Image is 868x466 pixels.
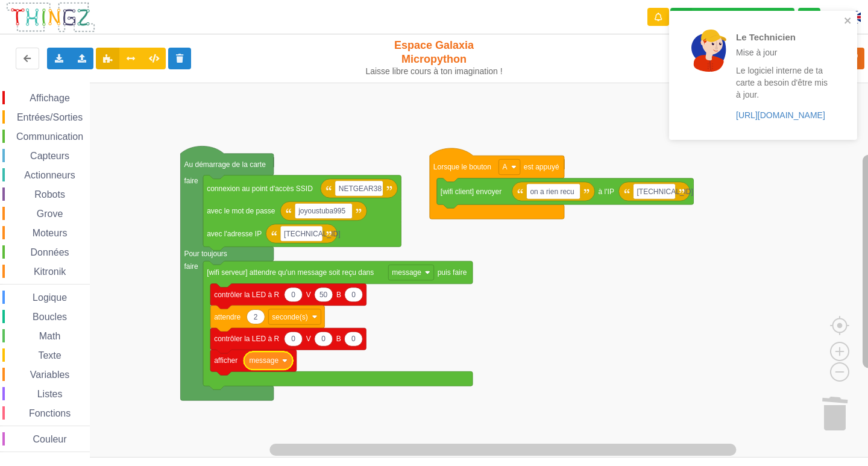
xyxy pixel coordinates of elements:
span: Robots [33,189,67,200]
text: afficher [214,356,237,365]
span: Variables [28,370,72,380]
text: Pour toujours [184,250,227,258]
text: contrôler la LED à R [214,335,279,343]
text: faire [184,262,198,271]
text: 0 [321,335,325,343]
text: message [249,356,278,365]
text: 0 [351,335,356,343]
text: 0 [351,291,356,299]
span: Boucles [31,312,69,322]
text: [TECHNICAL_ID] [637,187,693,196]
text: Au démarrage de la carte [184,160,266,169]
span: Texte [36,350,63,361]
span: Données [29,247,71,257]
div: Espace Galaxia Micropython [360,39,508,77]
span: Kitronik [32,266,68,277]
text: [wifi client] envoyer [441,187,502,196]
text: A [502,163,507,171]
p: Le logiciel interne de ta carte a besoin d'être mis à jour. [736,65,830,101]
text: 50 [319,291,328,299]
text: V [306,291,311,299]
text: on a rien recu [530,187,574,196]
text: contrôler la LED à R [214,291,279,299]
span: Couleur [31,434,69,444]
span: Logique [31,292,69,303]
span: Moteurs [31,228,69,238]
text: avec l'adresse IP [207,230,262,238]
text: attendre [214,313,241,321]
text: à l'IP [599,187,614,196]
div: Laisse libre cours à ton imagination ! [360,66,508,77]
span: Entrées/Sorties [15,112,84,122]
div: Ta base fonctionne bien ! [670,8,794,27]
text: message [392,268,421,277]
text: 2 [254,313,258,321]
text: B [336,335,341,343]
span: Listes [36,389,64,399]
text: joyoustuba995 [298,207,345,215]
span: Actionneurs [22,170,77,180]
p: Le Technicien [736,31,830,43]
span: Fonctions [27,408,72,418]
span: Grove [35,209,65,219]
button: close [844,16,852,27]
text: puis faire [438,268,467,277]
text: est appuyé [524,163,559,171]
p: Mise à jour [736,46,830,58]
img: thingz_logo.png [5,1,96,33]
text: seconde(s) [272,313,307,321]
span: Math [37,331,63,341]
text: B [336,291,341,299]
text: [TECHNICAL_ID] [284,230,340,238]
text: avec le mot de passe [207,207,275,215]
text: 0 [291,335,295,343]
text: V [306,335,311,343]
span: Capteurs [28,151,71,161]
text: Lorsque le bouton [433,163,491,171]
span: Affichage [28,93,71,103]
text: 0 [291,291,295,299]
text: faire [184,177,198,185]
text: NETGEAR38 [339,184,382,193]
text: connexion au point d'accès SSID [207,184,313,193]
a: [URL][DOMAIN_NAME] [736,110,825,120]
span: Communication [14,131,85,142]
text: [wifi serveur] attendre qu'un message soit reçu dans [207,268,374,277]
